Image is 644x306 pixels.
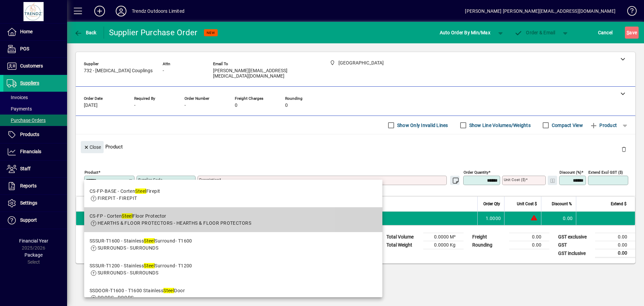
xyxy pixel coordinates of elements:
div: SSSUR-T1200 - Stainless Surround- T1200 [90,262,192,269]
span: Settings [20,200,37,206]
span: HEARTHS & FLOOR PROTECTORS - HEARTHS & FLOOR PROTECTORS [98,220,251,226]
span: Support [20,217,37,223]
div: Supplier Purchase Order [109,27,198,38]
a: POS [3,41,67,57]
a: Customers [3,58,67,75]
span: SURROUNDS - SURROUNDS [98,270,158,275]
div: CS-FP-BASE - Corten Firepit [90,188,160,195]
td: 1.0000 [477,212,504,225]
td: 0.00 [595,241,635,249]
div: SSSUR-T1600 - Stainless Surround- T1600 [90,237,192,245]
td: Rounding [469,241,509,249]
button: Add [89,5,110,17]
span: Invoices [7,95,28,100]
a: Support [3,212,67,229]
span: NEW [207,31,215,35]
td: GST [555,241,595,249]
div: [PERSON_NAME] [PERSON_NAME][EMAIL_ADDRESS][DOMAIN_NAME] [465,6,615,16]
div: SSDOOR-T1600 - T1600 Stainless Door [90,287,185,294]
em: Steel [135,188,146,194]
td: 0.00 [595,249,635,258]
app-page-header-button: Back [67,27,104,39]
div: CS-FP - Corten Floor Protector [90,213,251,220]
div: Trendz Outdoors Limited [132,6,184,16]
span: ave [627,27,637,38]
td: GST exclusive [555,233,595,241]
td: 0.00 [509,233,549,241]
td: 0.0000 M³ [423,233,464,241]
span: Financials [20,149,41,154]
span: Unit Cost $ [517,200,537,208]
td: GST inclusive [555,249,595,258]
app-page-header-button: Close [79,144,105,150]
mat-label: Supplier Code [138,177,162,182]
td: 0.00 [509,241,549,249]
button: Cancel [596,27,614,39]
span: Staff [20,166,31,171]
mat-label: Extend excl GST ($) [588,170,623,175]
em: Steel [122,213,132,219]
td: Total Volume [383,233,423,241]
button: Delete [616,141,632,157]
span: Financial Year [19,238,48,244]
button: Close [81,141,104,153]
span: Customers [20,63,43,69]
a: Financials [3,143,67,160]
span: - [163,68,164,74]
mat-label: Product [85,170,98,175]
a: Reports [3,178,67,194]
mat-option: CS-FP-BASE - Corten Steel Firepit [84,182,382,207]
span: 0 [235,103,237,108]
mat-option: CS-FP - Corten Steel Floor Protector [84,207,382,232]
td: Freight [469,233,509,241]
a: Purchase Orders [3,115,67,126]
em: Steel [144,263,155,268]
span: [DATE] [84,103,98,108]
mat-option: SSSUR-T1200 - Stainless Steel Surround- T1200 [84,257,382,282]
button: Back [72,27,98,39]
label: Show Only Invalid Lines [396,122,448,129]
span: Home [20,29,33,34]
span: DOORS - DOORS [98,295,134,300]
span: Cancel [598,27,613,38]
span: Payments [7,106,32,112]
label: Show Line Volumes/Weights [468,122,531,129]
mat-label: Order Quantity [464,170,488,175]
a: Settings [3,195,67,212]
span: Auto Order By Min/Max [440,27,490,38]
span: Back [74,30,97,35]
button: Save [625,27,639,39]
span: Extend $ [611,200,627,208]
app-page-header-button: Delete [616,146,632,152]
a: Payments [3,103,67,115]
a: Products [3,126,67,143]
a: Staff [3,161,67,177]
label: Compact View [550,122,583,129]
span: 0 [285,103,288,108]
span: Discount % [552,200,572,208]
span: Reports [20,183,37,188]
span: [PERSON_NAME][EMAIL_ADDRESS][MEDICAL_DATA][DOMAIN_NAME] [213,68,314,79]
mat-label: Discount (%) [559,170,581,175]
span: FIREPIT - FIREPIT [98,195,137,201]
span: Order Qty [483,200,500,208]
mat-label: Description [199,177,219,182]
span: SURROUNDS - SURROUNDS [98,245,158,251]
a: Home [3,24,67,40]
td: Total Weight [383,241,423,249]
span: POS [20,46,29,51]
em: Steel [163,288,174,293]
button: Order & Email [511,27,559,39]
mat-label: Unit Cost ($) [504,177,526,182]
span: Order & Email [515,30,555,35]
span: Products [20,132,39,137]
div: Product [76,134,635,159]
span: Package [24,252,43,258]
button: Profile [110,5,132,17]
td: 0.00 [595,233,635,241]
span: S [627,30,629,35]
td: 0.00 [541,212,576,225]
span: 732 - [MEDICAL_DATA] Couplings [84,68,153,74]
mat-option: SSSUR-T1600 - Stainless Steel Surround- T1600 [84,232,382,257]
button: Auto Order By Min/Max [436,27,494,39]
